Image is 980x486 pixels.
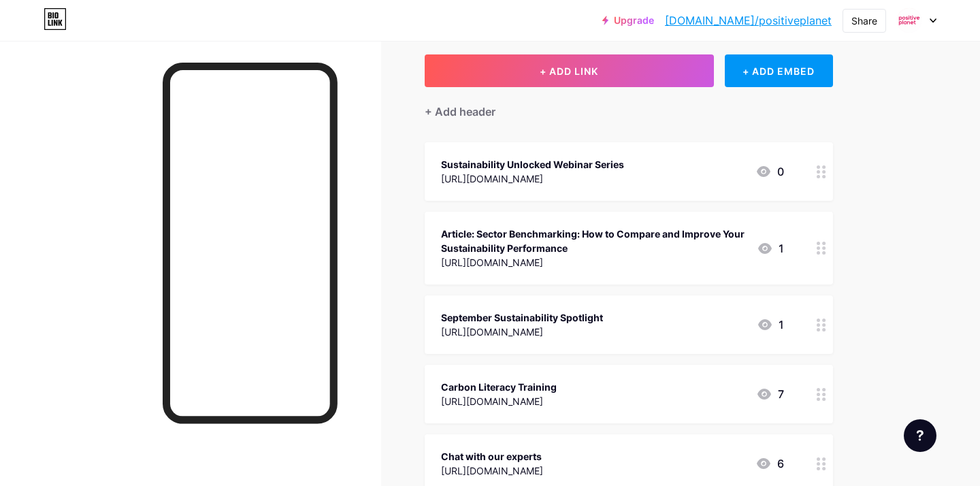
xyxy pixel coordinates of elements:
a: [DOMAIN_NAME]/positiveplanet [665,12,832,29]
button: + ADD LINK [425,54,714,87]
div: Share [851,14,877,28]
span: + ADD LINK [540,65,598,77]
div: September Sustainability Spotlight [441,310,603,325]
div: 0 [755,163,784,180]
div: Chat with our experts [441,449,543,464]
div: 7 [756,386,784,402]
div: Carbon Literacy Training [441,380,557,394]
div: [URL][DOMAIN_NAME] [441,464,543,478]
div: 6 [755,455,784,472]
img: positiveplanet [896,7,922,33]
div: [URL][DOMAIN_NAME] [441,172,624,186]
div: 1 [757,240,784,257]
div: + ADD EMBED [725,54,833,87]
div: [URL][DOMAIN_NAME] [441,255,746,270]
div: [URL][DOMAIN_NAME] [441,325,603,339]
a: Upgrade [602,15,654,26]
div: Sustainability Unlocked Webinar Series [441,157,624,172]
div: + Add header [425,103,495,120]
div: [URL][DOMAIN_NAME] [441,394,557,408]
div: Article: Sector Benchmarking: How to Compare and Improve Your Sustainability Performance [441,227,746,255]
div: 1 [757,317,784,333]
